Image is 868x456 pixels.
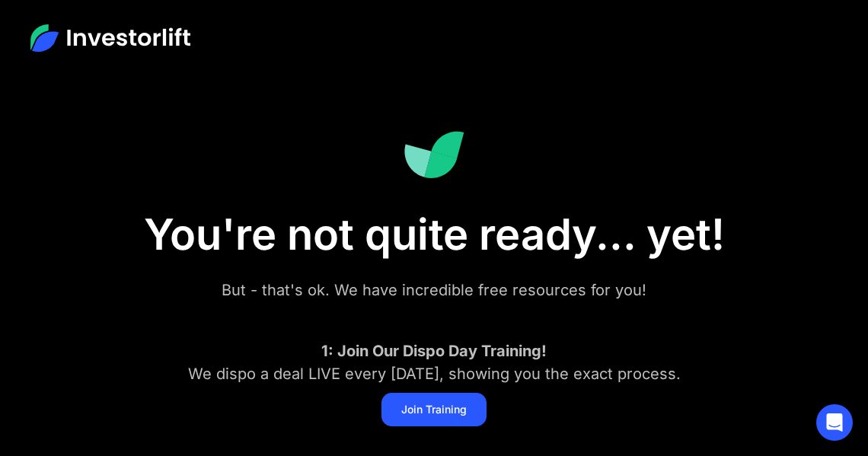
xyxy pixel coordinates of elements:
img: Investorlift Dashboard [404,131,464,179]
h1: You're not quite ready... yet! [53,209,815,260]
div: But - that's ok. We have incredible free resources for you! [107,279,761,301]
strong: 1: Join Our Dispo Day Training! [321,342,547,360]
div: Open Intercom Messenger [816,404,853,441]
a: Join Training [381,393,487,426]
div: We dispo a deal LIVE every [DATE], showing you the exact process. [107,340,761,385]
